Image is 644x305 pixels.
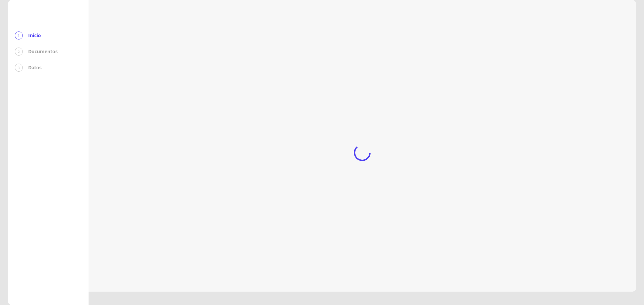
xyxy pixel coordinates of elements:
[28,32,41,39] p: Inicio
[28,64,42,71] p: Datos
[15,48,23,56] div: 2
[28,48,58,55] p: Documentos
[15,31,23,40] div: 1
[15,64,23,72] div: 3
